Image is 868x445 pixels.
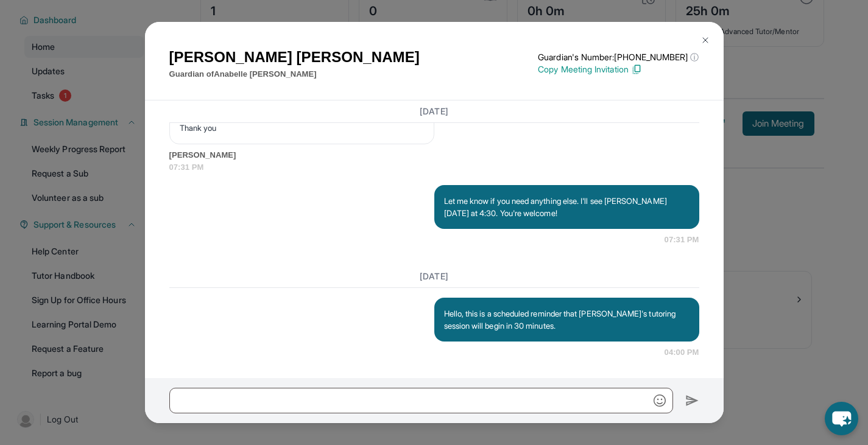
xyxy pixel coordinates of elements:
p: Guardian's Number: [PHONE_NUMBER] [538,51,699,63]
p: Let me know if you need anything else. I'll see [PERSON_NAME] [DATE] at 4:30. You're welcome! [444,195,690,219]
span: 07:31 PM [665,234,699,246]
span: ⓘ [690,51,699,63]
img: Emoji [654,394,666,407]
span: 07:31 PM [169,161,699,173]
img: Send icon [685,393,699,408]
h1: [PERSON_NAME] [PERSON_NAME] [169,46,420,68]
img: Copy Icon [631,64,642,75]
p: Thank you [180,122,424,134]
img: Close Icon [700,35,710,45]
h3: [DATE] [169,105,699,117]
p: Hello, this is a scheduled reminder that [PERSON_NAME]'s tutoring session will begin in 30 minutes. [444,307,690,332]
button: chat-button [825,402,858,435]
p: Guardian of Anabelle [PERSON_NAME] [169,68,420,80]
span: 04:00 PM [665,346,699,359]
span: [PERSON_NAME] [169,149,699,161]
h3: [DATE] [169,270,699,282]
p: Copy Meeting Invitation [538,63,699,75]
